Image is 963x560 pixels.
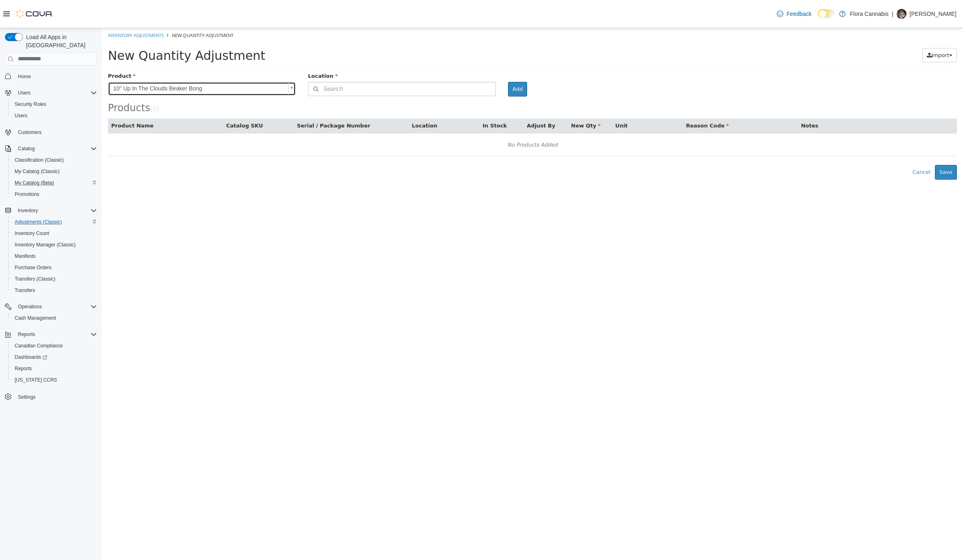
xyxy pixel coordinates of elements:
[15,377,57,383] span: [US_STATE] CCRS
[11,274,59,284] a: Transfers (Classic)
[18,129,42,136] span: Customers
[11,111,850,123] div: No Products Added
[787,10,811,18] span: Feedback
[15,88,97,98] span: Users
[11,178,97,188] span: My Catalog (Beta)
[8,262,100,273] button: Purchase Orders
[11,111,31,121] a: Users
[15,88,34,98] button: Users
[8,166,100,177] button: My Catalog (Classic)
[11,375,97,385] span: Washington CCRS
[11,217,65,227] a: Adjustments (Classic)
[18,145,35,152] span: Catalog
[8,99,100,110] button: Security Roles
[513,94,527,102] button: Unit
[11,155,67,165] a: Classification (Classic)
[2,205,100,216] button: Inventory
[18,303,42,310] span: Operations
[11,263,55,272] a: Purchase Orders
[51,77,55,85] span: 0
[699,94,718,102] button: Notes
[15,180,54,186] span: My Catalog (Beta)
[11,313,59,323] a: Cash Management
[15,206,41,215] button: Inventory
[9,94,53,102] button: Product Name
[8,189,100,200] button: Promotions
[406,54,425,68] button: Add
[7,54,183,67] span: 10" Up In The Clouds Beaker Bong
[11,352,51,362] a: Dashboards
[11,240,97,250] span: Inventory Manager (Classic)
[425,94,455,102] button: Adjust By
[11,364,35,373] a: Reports
[15,191,40,198] span: Promotions
[15,112,27,119] span: Users
[195,94,270,102] button: Serial / Package Number
[2,301,100,312] button: Operations
[11,189,97,199] span: Promotions
[23,33,97,49] span: Load All Apps in [GEOGRAPHIC_DATA]
[18,394,35,400] span: Settings
[11,274,97,284] span: Transfers (Classic)
[18,90,31,96] span: Users
[2,143,100,154] button: Catalog
[15,144,38,154] button: Catalog
[8,340,100,351] button: Canadian Compliance
[15,219,62,225] span: Adjustments (Classic)
[15,276,55,282] span: Transfers (Classic)
[8,239,100,250] button: Inventory Manager (Classic)
[910,9,956,19] p: [PERSON_NAME]
[11,375,60,385] a: [US_STATE] CCRS
[15,71,97,81] span: Home
[850,9,888,19] p: Flora Cannabis
[11,178,57,188] a: My Catalog (Beta)
[207,57,241,65] span: Search
[124,94,163,102] button: Catalog SKU
[15,329,38,339] button: Reports
[6,45,34,51] span: Product
[6,54,194,68] a: 10" Up In The Clouds Beaker Bong
[8,250,100,262] button: Manifests
[15,157,64,163] span: Classification (Classic)
[48,77,57,85] small: ( )
[8,285,100,296] button: Transfers
[11,263,97,272] span: Purchase Orders
[15,329,97,339] span: Reports
[2,126,100,138] button: Customers
[5,67,97,424] nav: Complex example
[818,9,835,18] input: Dark Mode
[8,228,100,239] button: Inventory Count
[8,177,100,189] button: My Catalog (Beta)
[8,351,100,363] a: Dashboards
[892,9,893,19] p: |
[15,242,76,248] span: Inventory Manager (Classic)
[2,70,100,82] button: Home
[18,207,38,214] span: Inventory
[806,137,833,152] button: Cancel
[15,392,39,402] a: Settings
[833,137,855,152] button: Save
[11,251,39,261] a: Manifests
[11,155,97,165] span: Classification (Classic)
[310,94,337,102] button: Location
[11,228,53,238] a: Inventory Count
[15,206,97,215] span: Inventory
[15,302,45,312] button: Operations
[11,189,43,199] a: Promotions
[15,264,52,271] span: Purchase Orders
[11,240,79,250] a: Inventory Manager (Classic)
[15,127,45,137] a: Customers
[11,352,97,362] span: Dashboards
[70,4,132,10] span: New Quantity Adjustment
[8,273,100,285] button: Transfers (Classic)
[15,343,63,349] span: Canadian Compliance
[11,364,97,373] span: Reports
[18,331,35,338] span: Reports
[15,391,97,402] span: Settings
[11,251,97,261] span: Manifests
[15,72,34,81] a: Home
[820,20,855,35] button: Import
[15,365,32,372] span: Reports
[830,24,847,30] span: Import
